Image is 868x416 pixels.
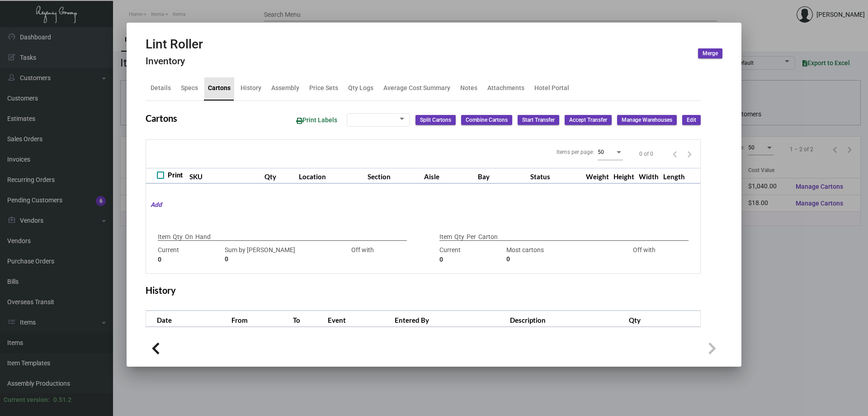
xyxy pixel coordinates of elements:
[208,83,231,93] div: Cartons
[331,245,394,264] div: Off with
[158,232,170,242] p: Item
[522,116,555,124] span: Start Transfer
[146,113,177,124] h2: Cartons
[262,168,297,184] th: Qty
[225,245,327,264] div: Sum by [PERSON_NAME]
[661,168,687,184] th: Length
[617,115,677,125] button: Manage Warehouses
[151,83,171,93] div: Details
[518,115,559,125] button: Start Transfer
[598,148,623,156] mat-select: Items per page:
[309,83,338,93] div: Price Sets
[439,245,502,264] div: Current
[168,170,183,181] span: Print
[289,112,344,129] button: Print Labels
[241,83,261,93] div: History
[478,232,498,242] p: Carton
[185,232,193,242] p: On
[420,116,451,124] span: Split Cartons
[622,116,672,124] span: Manage Warehouses
[565,115,612,125] button: Accept Transfer
[146,37,203,52] h2: Lint Roller
[506,245,609,264] div: Most cartons
[229,311,291,327] th: From
[598,149,604,155] span: 50
[348,83,373,93] div: Qty Logs
[534,83,569,93] div: Hotel Portal
[187,168,262,184] th: SKU
[146,311,229,327] th: Date
[682,147,697,161] button: Next page
[487,83,524,93] div: Attachments
[392,311,508,327] th: Entered By
[415,115,456,125] button: Split Cartons
[476,168,528,184] th: Bay
[703,50,718,57] span: Merge
[4,395,50,405] div: Current version:
[460,83,477,93] div: Notes
[698,48,722,58] button: Merge
[53,395,71,405] div: 0.51.2
[454,232,464,242] p: Qty
[687,116,696,124] span: Edit
[291,311,325,327] th: To
[195,232,211,242] p: Hand
[146,56,203,67] h4: Inventory
[584,168,611,184] th: Weight
[668,147,682,161] button: Previous page
[557,148,594,156] div: Items per page:
[467,232,476,242] p: Per
[146,285,176,296] h2: History
[639,150,653,158] div: 0 of 0
[508,311,627,327] th: Description
[528,168,584,184] th: Status
[637,168,661,184] th: Width
[439,232,452,242] p: Item
[461,115,512,125] button: Combine Cartons
[325,311,392,327] th: Event
[146,200,162,210] mat-hint: Add
[627,311,700,327] th: Qty
[613,245,675,264] div: Off with
[296,116,337,124] span: Print Labels
[365,168,422,184] th: Section
[422,168,476,184] th: Aisle
[271,83,299,93] div: Assembly
[173,232,183,242] p: Qty
[297,168,365,184] th: Location
[682,115,701,125] button: Edit
[383,83,450,93] div: Average Cost Summary
[466,116,508,124] span: Combine Cartons
[158,245,220,264] div: Current
[611,168,637,184] th: Height
[181,83,198,93] div: Specs
[569,116,607,124] span: Accept Transfer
